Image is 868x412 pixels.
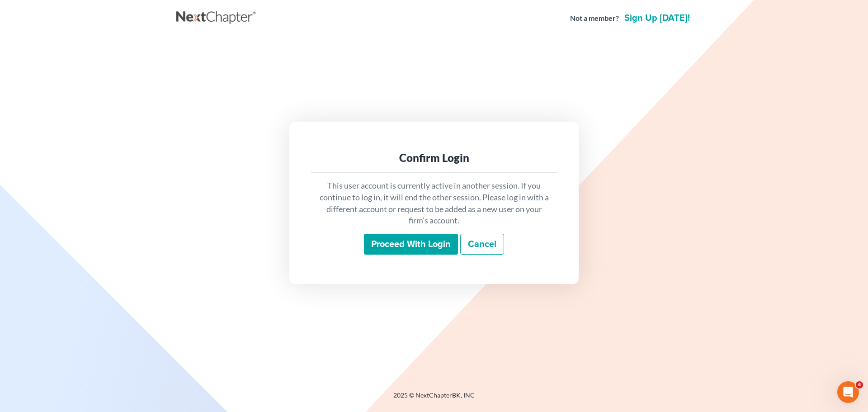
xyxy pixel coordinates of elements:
[837,381,859,403] iframe: Intercom live chat
[460,234,504,255] a: Cancel
[176,391,692,407] div: 2025 © NextChapterBK, INC
[318,180,550,227] p: This user account is currently active in another session. If you continue to log in, it will end ...
[856,381,863,388] span: 4
[364,234,458,255] input: Proceed with login
[570,13,619,24] strong: Not a member?
[623,14,692,23] a: Sign up [DATE]!
[318,151,550,165] div: Confirm Login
